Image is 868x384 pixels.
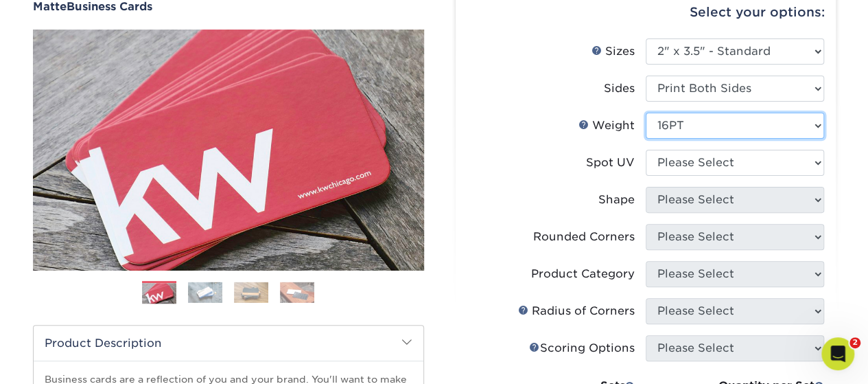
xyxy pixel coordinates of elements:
[533,229,635,245] div: Rounded Corners
[586,155,635,171] div: Spot UV
[604,80,635,97] div: Sides
[849,337,860,348] span: 2
[34,326,423,361] h2: Product Description
[578,117,635,134] div: Weight
[280,282,314,303] img: Business Cards 04
[598,192,635,208] div: Shape
[234,282,268,303] img: Business Cards 03
[529,340,635,357] div: Scoring Options
[518,303,635,319] div: Radius of Corners
[188,282,222,303] img: Business Cards 02
[821,337,854,370] iframe: Intercom live chat
[142,276,176,310] img: Business Cards 01
[3,342,117,379] iframe: Google Customer Reviews
[531,266,635,282] div: Product Category
[591,43,635,60] div: Sizes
